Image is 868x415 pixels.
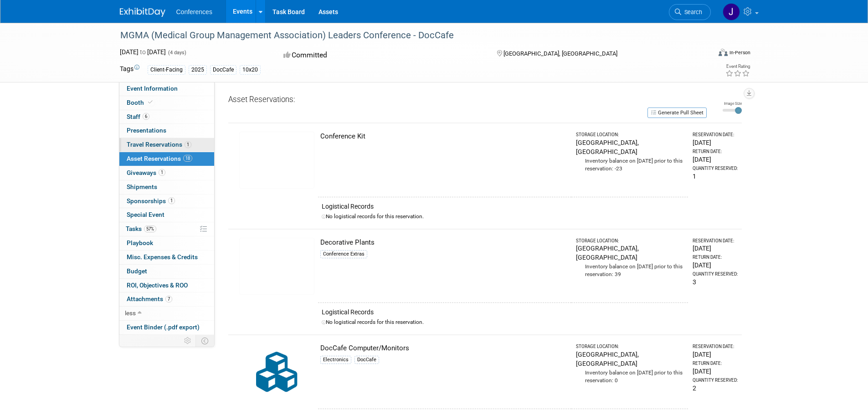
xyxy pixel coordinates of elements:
div: Conference Kit [320,132,568,141]
img: ExhibitDay [120,8,165,17]
div: Storage Location: [576,132,684,138]
div: Return Date: [693,360,738,367]
a: Giveaways1 [119,166,214,180]
div: 2 [693,384,738,393]
div: [GEOGRAPHIC_DATA], [GEOGRAPHIC_DATA] [576,138,684,156]
div: No logistical records for this reservation. [322,213,685,220]
div: [DATE] [693,155,738,164]
span: Budget [127,267,147,275]
a: Sponsorships1 [119,195,214,208]
a: Budget [119,265,214,278]
div: DocCafe Computer/Monitors [320,343,568,353]
div: Logistical Records [322,307,685,317]
img: View Images [239,132,314,189]
a: Playbook [119,236,214,250]
span: Playbook [127,239,153,246]
div: 2025 [189,65,207,75]
span: Giveaways [127,169,165,176]
span: less [125,309,136,317]
span: 1 [168,197,175,204]
div: Quantity Reserved: [693,377,738,384]
span: Presentations [127,127,166,134]
div: [DATE] [693,350,738,359]
span: Booth [127,99,154,106]
a: Tasks57% [119,222,214,236]
div: [GEOGRAPHIC_DATA], [GEOGRAPHIC_DATA] [576,350,684,368]
div: Event Rating [725,64,750,69]
div: Conference Extras [320,250,367,258]
div: Return Date: [693,149,738,155]
img: Collateral-Icon-2.png [239,343,314,400]
div: Inventory balance on [DATE] prior to this reservation: 0 [576,368,684,384]
div: Reservation Date: [693,343,738,350]
div: Reservation Date: [693,238,738,244]
div: MGMA (Medical Group Management Association) Leaders Conference - DocCafe [117,27,697,44]
span: Asset Reservations [127,155,192,162]
a: less [119,307,214,320]
span: Special Event [127,211,164,218]
div: Electronics [320,356,351,364]
div: Reservation Date: [693,132,738,138]
span: Event Information [127,85,178,92]
div: 3 [693,277,738,287]
div: 10x20 [240,65,261,75]
div: Decorative Plants [320,238,568,247]
a: Travel Reservations1 [119,138,214,152]
div: No logistical records for this reservation. [322,318,685,326]
span: [DATE] [DATE] [120,48,166,56]
a: ROI, Objectives & ROO [119,279,214,292]
img: Jenny Clavero [723,3,740,20]
td: Tags [120,64,139,75]
div: Logistical Records [322,202,685,211]
div: Return Date: [693,254,738,261]
div: Storage Location: [576,238,684,244]
span: 57% [144,225,156,232]
span: Sponsorships [127,197,175,205]
span: to [139,48,147,56]
td: Personalize Event Tab Strip [180,335,196,347]
div: Quantity Reserved: [693,165,738,172]
div: [DATE] [693,138,738,147]
i: Booth reservation complete [148,100,153,105]
span: Staff [127,113,149,120]
span: 1 [159,169,165,176]
span: ROI, Objectives & ROO [127,282,188,289]
a: Booth [119,96,214,110]
div: Quantity Reserved: [693,271,738,277]
a: Event Binder (.pdf export) [119,321,214,334]
div: Image Size [723,101,742,106]
div: Inventory balance on [DATE] prior to this reservation: 39 [576,262,684,278]
a: Staff6 [119,110,214,124]
div: Asset Reservations: [228,94,702,107]
a: Asset Reservations18 [119,152,214,166]
div: Client-Facing [148,65,185,75]
a: Attachments7 [119,292,214,306]
span: [GEOGRAPHIC_DATA], [GEOGRAPHIC_DATA] [503,50,617,57]
span: 1 [185,141,191,148]
span: Travel Reservations [127,141,191,148]
span: Conferences [176,8,212,15]
div: 1 [693,172,738,181]
a: Special Event [119,208,214,222]
span: Attachments [127,295,172,302]
span: 7 [165,296,172,302]
a: Presentations [119,124,214,138]
span: (4 days) [167,50,186,56]
span: 18 [183,155,192,162]
a: Event Information [119,82,214,96]
span: Search [681,9,702,15]
a: Search [669,4,711,20]
a: Shipments [119,180,214,194]
img: View Images [239,238,314,295]
img: Format-Inperson.png [719,49,728,56]
div: [DATE] [693,244,738,253]
div: In-Person [729,49,750,56]
div: Event Format [657,47,751,61]
a: Misc. Expenses & Credits [119,251,214,264]
td: Toggle Event Tabs [195,335,214,347]
div: Inventory balance on [DATE] prior to this reservation: -23 [576,156,684,173]
div: [GEOGRAPHIC_DATA], [GEOGRAPHIC_DATA] [576,244,684,262]
span: Tasks [126,225,156,232]
div: Storage Location: [576,343,684,350]
div: [DATE] [693,367,738,376]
